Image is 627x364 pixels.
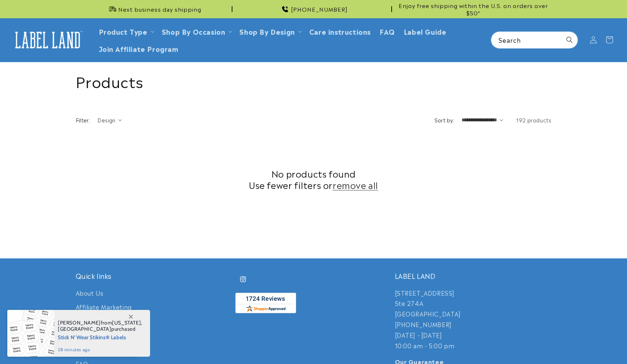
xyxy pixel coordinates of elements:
[239,26,295,36] a: Shop By Design
[309,27,371,35] span: Care instructions
[395,2,552,16] span: Enjoy free shipping within the U.S. on orders over $50*
[76,168,552,190] h2: No products found Use fewer filters or
[99,44,179,53] span: Join Affiliate Program
[97,116,122,124] summary: Design (0 selected)
[395,272,552,280] h2: LABEL LAND
[76,288,104,300] a: About Us
[58,326,111,332] span: [GEOGRAPHIC_DATA]
[395,288,552,351] p: [STREET_ADDRESS] Ste 274A [GEOGRAPHIC_DATA] [PHONE_NUMBER] [DATE] - [DATE] 10:00 am - 5:00 pm
[333,179,378,190] a: remove all
[76,272,232,280] h2: Quick links
[561,32,578,48] button: Search
[291,5,348,13] span: [PHONE_NUMBER]
[375,23,399,40] a: FAQ
[97,116,115,124] span: Design
[99,26,148,36] a: Product Type
[8,26,87,54] a: Label Land
[162,27,225,35] span: Shop By Occasion
[76,300,132,314] a: Affiliate Marketing
[112,319,141,326] span: [US_STATE]
[94,40,183,57] a: Join Affiliate Program
[11,29,84,51] img: Label Land
[235,23,305,40] summary: Shop By Design
[399,23,451,40] a: Label Guide
[305,23,375,40] a: Care instructions
[404,27,447,35] span: Label Guide
[118,5,201,13] span: Next business day shipping
[58,319,101,326] span: [PERSON_NAME]
[76,71,552,90] h1: Products
[434,116,454,124] label: Sort by:
[94,23,157,40] summary: Product Type
[58,320,142,332] span: from , purchased
[516,116,551,124] span: 192 products
[76,116,90,124] h2: Filter:
[157,23,235,40] summary: Shop By Occasion
[380,27,395,35] span: FAQ
[235,293,296,313] img: Customer Reviews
